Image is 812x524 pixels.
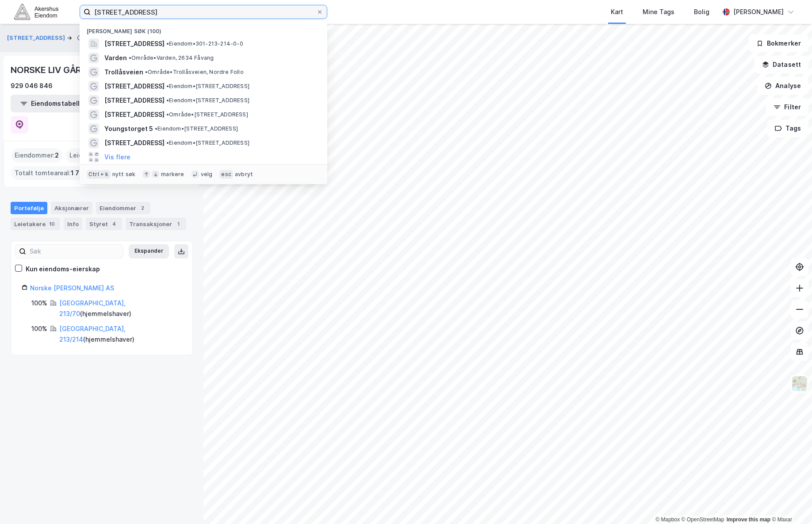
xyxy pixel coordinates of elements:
[77,33,103,43] div: Gårdeier
[757,77,808,95] button: Analyse
[59,298,182,319] div: ( hjemmelshaver )
[768,482,812,524] iframe: Chat Widget
[166,83,249,90] span: Eiendom • [STREET_ADDRESS]
[129,54,131,61] span: •
[104,67,143,77] span: Trollåsveien
[129,244,169,258] button: Ekspander
[155,125,157,132] span: •
[31,298,47,308] div: 100%
[104,109,165,120] span: [STREET_ADDRESS]
[91,5,316,19] input: Søk på adresse, matrikkel, gårdeiere, leietakere eller personer
[26,264,100,274] div: Kun eiendoms-eierskap
[7,34,67,42] button: [STREET_ADDRESS]
[104,95,165,106] span: [STREET_ADDRESS]
[112,171,136,178] div: nytt søk
[11,81,53,91] div: 929 046 846
[791,375,808,392] img: Z
[47,220,57,228] div: 10
[166,97,249,104] span: Eiendom • [STREET_ADDRESS]
[766,98,808,116] button: Filter
[166,139,169,146] span: •
[166,97,169,104] span: •
[138,204,147,212] div: 2
[166,111,169,118] span: •
[104,39,165,49] span: [STREET_ADDRESS]
[174,220,183,228] div: 1
[166,40,169,47] span: •
[166,111,248,118] span: Område • [STREET_ADDRESS]
[219,170,233,179] div: esc
[104,53,127,63] span: Varden
[126,218,186,230] div: Transaksjoner
[11,202,47,214] div: Portefølje
[161,171,184,178] div: markere
[104,81,165,92] span: [STREET_ADDRESS]
[166,139,249,146] span: Eiendom • [STREET_ADDRESS]
[11,218,60,230] div: Leietakere
[727,516,770,523] a: Improve this map
[682,516,724,523] a: OpenStreetMap
[31,324,47,334] div: 100%
[66,148,129,162] div: Leide lokasjoner :
[26,245,123,258] input: Søk
[87,170,111,179] div: Ctrl + k
[104,123,153,134] span: Youngstorget 5
[768,482,812,524] div: Kontrollprogram for chat
[166,40,243,47] span: Eiendom • 301-213-214-0-0
[71,168,95,178] span: 1 728 ㎡
[145,69,148,75] span: •
[166,83,169,89] span: •
[655,516,680,523] a: Mapbox
[51,202,92,214] div: Aksjonærer
[755,56,808,73] button: Datasett
[694,7,709,17] div: Bolig
[64,218,82,230] div: Info
[643,7,674,17] div: Mine Tags
[11,63,115,77] div: NORSKE LIV GÅRDEN AS
[235,171,253,178] div: avbryt
[767,119,808,137] button: Tags
[155,125,238,132] span: Eiendom • [STREET_ADDRESS]
[59,324,182,345] div: ( hjemmelshaver )
[11,166,99,180] div: Totalt tomteareal :
[104,152,130,162] button: Vis flere
[611,7,623,17] div: Kart
[14,4,58,19] img: akershus-eiendom-logo.9091f326c980b4bce74ccdd9f866810c.svg
[96,202,150,214] div: Eiendommer
[59,299,126,317] a: [GEOGRAPHIC_DATA], 213/70
[145,69,244,76] span: Område • Trollåsveien, Nordre Follo
[201,171,213,178] div: velg
[733,7,784,17] div: [PERSON_NAME]
[11,95,89,112] button: Eiendomstabell
[30,284,114,292] a: Norske [PERSON_NAME] AS
[104,138,165,148] span: [STREET_ADDRESS]
[59,325,126,343] a: [GEOGRAPHIC_DATA], 213/214
[86,218,122,230] div: Styret
[110,220,119,228] div: 4
[749,35,808,52] button: Bokmerker
[129,54,214,62] span: Område • Varden, 2634 Fåvang
[55,150,59,161] span: 2
[11,148,62,162] div: Eiendommer :
[80,21,327,37] div: [PERSON_NAME] søk (100)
